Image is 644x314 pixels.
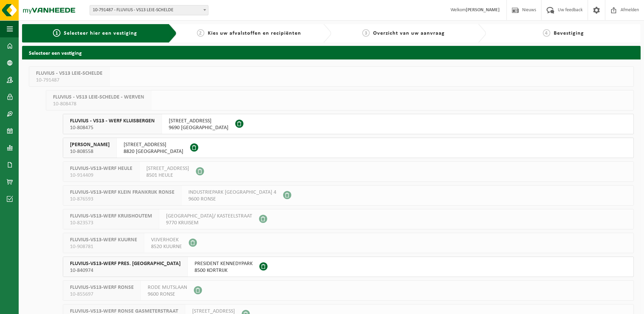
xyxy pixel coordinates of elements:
[70,165,132,172] span: FLUVIUS-VS13-WERF HEULE
[70,260,181,267] span: FLUVIUS-VS13-WERF PRES. [GEOGRAPHIC_DATA]
[70,291,134,298] span: 10-855697
[195,260,253,267] span: PRESIDENT KENNEDYPARK
[70,243,137,250] span: 10-908781
[166,213,252,220] span: [GEOGRAPHIC_DATA]/ KASTEELSTRAAT
[543,29,550,37] span: 4
[70,118,155,124] span: FLUVIUS - VS13 - WERF KLUISBERGEN
[70,141,110,148] span: [PERSON_NAME]
[90,5,208,15] span: 10-791487 - FLUVIUS - VS13 LEIE-SCHELDE
[166,220,252,226] span: 9770 KRUISEM
[70,148,110,155] span: 10-808558
[36,70,103,77] span: FLUVIUS - VS13 LEIE-SCHELDE
[70,284,134,291] span: FLUVIUS-VS13-WERF RONSE
[169,118,228,124] span: [STREET_ADDRESS]
[70,220,152,226] span: 10-823573
[53,94,144,101] span: FLUVIUS - VS13 LEIE-SCHELDE - WERVEN
[53,101,144,107] span: 10-808478
[70,267,181,274] span: 10-840974
[148,284,187,291] span: RODE MUTSLAAN
[169,124,228,131] span: 9690 [GEOGRAPHIC_DATA]
[146,172,189,179] span: 8501 HEULE
[466,7,500,13] strong: [PERSON_NAME]
[63,114,634,134] button: FLUVIUS - VS13 - WERF KLUISBERGEN 10-808475 [STREET_ADDRESS]9690 [GEOGRAPHIC_DATA]
[22,46,641,59] h2: Selecteer een vestiging
[70,213,152,220] span: FLUVIUS-VS13-WERF KRUISHOUTEM
[90,5,208,15] span: 10-791487 - FLUVIUS - VS13 LEIE-SCHELDE
[197,29,204,37] span: 2
[63,257,634,277] button: FLUVIUS-VS13-WERF PRES. [GEOGRAPHIC_DATA] 10-840974 PRESIDENT KENNEDYPARK8500 KORTRIJK
[151,243,182,250] span: 8520 KUURNE
[36,77,103,84] span: 10-791487
[63,138,634,158] button: [PERSON_NAME] 10-808558 [STREET_ADDRESS]8820 [GEOGRAPHIC_DATA]
[148,291,187,298] span: 9600 RONSE
[53,29,60,37] span: 1
[70,196,174,203] span: 10-876593
[188,189,276,196] span: INDUSTRIEPARK [GEOGRAPHIC_DATA] 4
[208,31,301,36] span: Kies uw afvalstoffen en recipiënten
[70,124,155,131] span: 10-808475
[70,189,174,196] span: FLUVIUS-VS13-WERF KLEIN FRANKRIJK RONSE
[70,237,137,243] span: FLUVIUS-VS13-WERF KUURNE
[362,29,370,37] span: 3
[124,148,183,155] span: 8820 [GEOGRAPHIC_DATA]
[373,31,445,36] span: Overzicht van uw aanvraag
[124,141,183,148] span: [STREET_ADDRESS]
[64,31,137,36] span: Selecteer hier een vestiging
[195,267,253,274] span: 8500 KORTRIJK
[146,165,189,172] span: [STREET_ADDRESS]
[151,237,182,243] span: VIJVERHOEK
[554,31,584,36] span: Bevestiging
[188,196,276,203] span: 9600 RONSE
[70,172,132,179] span: 10-914409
